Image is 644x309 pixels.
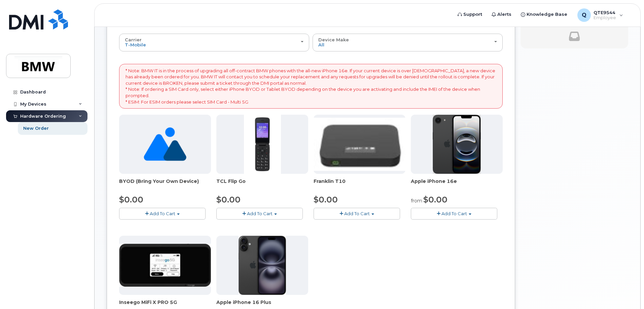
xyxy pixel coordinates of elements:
[318,37,349,42] span: Device Make
[411,198,422,204] small: from
[527,11,567,18] span: Knowledge Base
[119,244,211,287] img: cut_small_inseego_5G.jpg
[216,208,303,220] button: Add To Cart
[125,42,146,47] span: T-Mobile
[314,178,405,191] div: Franklin T10
[150,211,175,216] span: Add To Cart
[516,8,572,21] a: Knowledge Base
[119,195,143,204] span: $0.00
[582,11,586,19] span: Q
[119,34,309,51] button: Carrier T-Mobile
[314,195,338,204] span: $0.00
[318,42,324,47] span: All
[314,208,400,220] button: Add To Cart
[216,195,241,204] span: $0.00
[119,178,211,191] div: BYOD (Bring Your Own Device)
[344,211,370,216] span: Add To Cart
[125,37,142,42] span: Carrier
[239,236,286,295] img: iphone_16_plus.png
[594,10,616,15] span: QTE9544
[453,8,487,21] a: Support
[594,15,616,21] span: Employee
[313,34,503,51] button: Device Make All
[244,115,281,174] img: TCL_FLIP_MODE.jpg
[441,211,467,216] span: Add To Cart
[247,211,273,216] span: Add To Cart
[423,195,448,204] span: $0.00
[216,178,308,191] div: TCL Flip Go
[615,280,639,304] iframe: Messenger Launcher
[463,11,482,18] span: Support
[144,115,186,174] img: no_image_found-2caef05468ed5679b831cfe6fc140e25e0c280774317ffc20a367ab7fd17291e.png
[411,208,497,220] button: Add To Cart
[119,208,206,220] button: Add To Cart
[126,68,496,105] p: * Note: BMW IT is in the process of upgrading all off-contract BMW phones with the all-new iPhone...
[411,178,503,191] div: Apple iPhone 16e
[487,8,516,21] a: Alerts
[573,8,628,22] div: QTE9544
[314,118,405,171] img: t10.jpg
[433,115,481,174] img: iphone16e.png
[497,11,511,18] span: Alerts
